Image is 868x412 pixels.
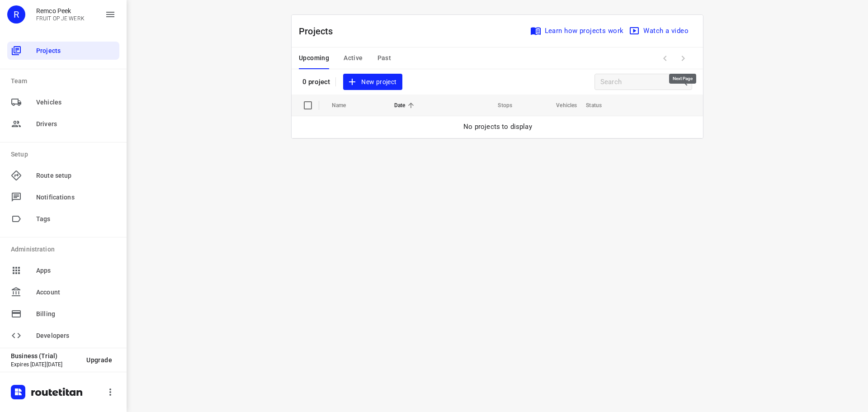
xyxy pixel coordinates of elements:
div: Route setup [7,166,119,185]
span: Developers [36,331,116,341]
span: Vehicles [544,100,577,111]
p: Expires [DATE][DATE] [11,361,79,368]
span: Status [586,100,613,111]
span: New project [349,76,396,88]
p: 0 project [302,78,330,86]
p: Administration [11,245,119,254]
p: Projects [299,24,340,38]
input: Search projects [600,75,678,89]
span: Apps [36,266,116,275]
span: Account [36,288,116,297]
span: Route setup [36,171,116,180]
div: R [7,5,25,24]
div: Apps [7,261,119,279]
span: Notifications [36,193,116,202]
button: Upgrade [79,352,119,368]
span: Stops [486,100,512,111]
span: Upcoming [299,52,329,64]
div: Account [7,283,119,301]
span: Billing [36,309,116,319]
p: Business (Trial) [11,352,79,360]
span: Active [344,52,363,64]
button: New project [343,74,402,90]
div: Developers [7,327,119,345]
div: Notifications [7,188,119,206]
span: Date [394,100,417,111]
span: Tags [36,214,116,224]
div: Vehicles [7,93,119,111]
div: Billing [7,305,119,323]
span: Upgrade [86,356,112,364]
p: Remco Peek [36,7,85,14]
span: Name [332,100,358,111]
div: Tags [7,210,119,228]
p: Team [11,76,119,86]
span: Previous Page [656,49,674,67]
p: Setup [11,150,119,159]
span: Drivers [36,119,116,129]
span: Projects [36,46,116,56]
span: Past [377,52,392,64]
span: Vehicles [36,98,116,107]
p: FRUIT OP JE WERK [36,15,85,22]
div: Projects [7,42,119,60]
div: Drivers [7,115,119,133]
